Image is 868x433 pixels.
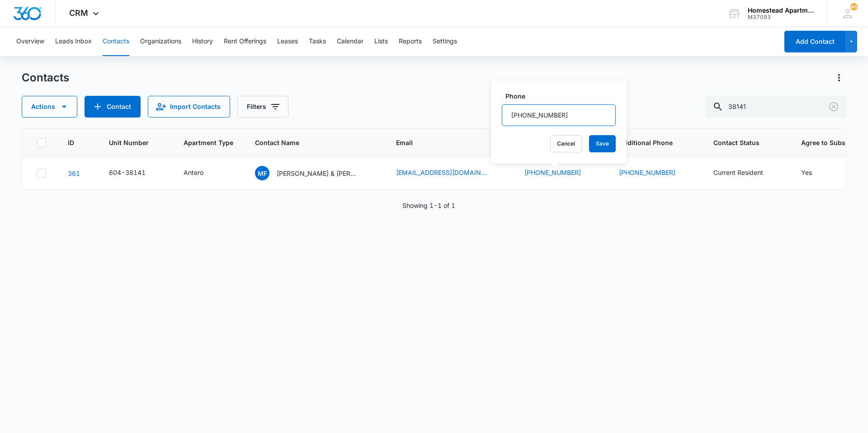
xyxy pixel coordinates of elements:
button: Tasks [309,27,326,56]
span: Contact Status [713,138,766,147]
button: Filters [237,96,288,118]
a: Navigate to contact details page for Mariah Fabela & Jesus Salomon Jr [68,169,80,177]
button: Import Contacts [148,96,230,118]
a: [PHONE_NUMBER] [619,168,675,177]
button: Add Contact [784,31,845,52]
span: Contact Name [255,138,361,147]
span: Apartment Type [184,138,233,147]
div: Antero [184,168,203,177]
button: Add Contact [85,96,141,118]
span: Unit Number [109,138,162,147]
button: Leads Inbox [55,27,92,56]
div: Current Resident [713,168,763,177]
div: Contact Status - Current Resident - Select to Edit Field [713,168,779,179]
h1: Contacts [22,71,69,85]
button: History [192,27,213,56]
button: Calendar [337,27,363,56]
button: Clear [826,99,841,114]
span: 49 [850,3,858,10]
span: CRM [69,8,88,18]
div: Unit Number - 604-38141 - Select to Edit Field [109,168,162,179]
button: Organizations [140,27,181,56]
button: Contacts [103,27,129,56]
button: Save [589,135,616,152]
span: ID [68,138,74,147]
button: Lists [374,27,388,56]
p: [PERSON_NAME] & [PERSON_NAME] [277,169,358,178]
span: Additional Phone [619,138,692,147]
div: Apartment Type - Antero - Select to Edit Field [184,168,220,179]
span: Agree to Subscribe [801,138,861,147]
button: Leases [277,27,298,56]
div: Yes [801,168,812,177]
button: Actions [832,71,846,85]
a: [EMAIL_ADDRESS][DOMAIN_NAME] [396,168,486,177]
button: Reports [399,27,422,56]
button: Actions [22,96,77,118]
div: notifications count [850,3,858,10]
button: Overview [16,27,44,56]
div: Phone - (970) 939-6937 - Select to Edit Field [524,168,597,179]
span: MF [255,166,269,180]
div: Agree to Subscribe - Yes - Select to Edit Field [801,168,828,179]
p: Showing 1-1 of 1 [402,201,455,210]
div: 604-38141 [109,168,146,177]
a: [PHONE_NUMBER] [524,168,581,177]
label: Phone [505,91,619,101]
div: Additional Phone - (303) 775-8800 - Select to Edit Field [619,168,692,179]
button: Cancel [550,135,582,152]
div: account name [748,7,814,14]
div: account id [748,14,814,20]
span: Email [396,138,490,147]
input: Phone [502,104,616,126]
button: Rent Offerings [224,27,266,56]
div: Contact Name - Mariah Fabela & Jesus Salomon Jr - Select to Edit Field [255,166,374,180]
input: Search Contacts [705,96,846,118]
div: Email - quitafabela0621@gmail.com - Select to Edit Field [396,168,503,179]
button: Settings [433,27,457,56]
